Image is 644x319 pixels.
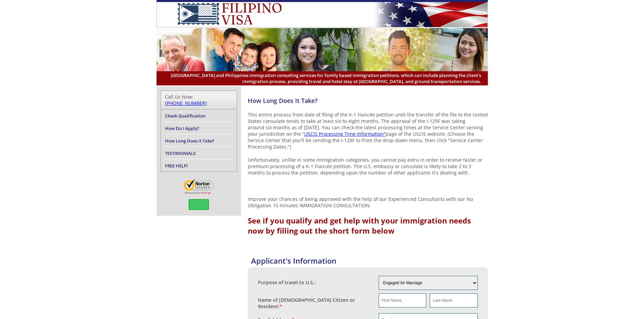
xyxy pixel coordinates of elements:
[165,113,206,119] a: Check Qualification
[248,157,488,176] p: Unfortunately, unlike in some immigration categories, you cannot pay extra in order to receive fa...
[248,111,488,150] p: This entire process from date of filing of the K-1 Fiancée petition until the transfer of the fil...
[258,297,372,310] label: Name of [DEMOGRAPHIC_DATA] Citizen or Resident:
[165,163,188,169] a: FREE HELP!
[165,138,214,144] a: How Long Does it Take?
[258,279,316,286] label: Purpose of travel to U.S.:
[163,72,481,84] span: [GEOGRAPHIC_DATA] and Philippines immigration consulting services for family based immigration pe...
[165,100,207,106] a: [PHONE_NUMBER]
[248,196,488,209] p: Improve your chances of being approved with the help of our Experienced Consultants with our No O...
[248,215,471,236] strong: See if you qualify and get help with your immigration needs now by filling out the short form below
[165,125,199,131] a: How Do I Apply?
[379,293,426,308] input: First Name
[430,293,477,308] input: Last Name
[165,94,233,106] div: Call Us Now:
[304,131,386,137] a: USCIS Processing Time Information"
[248,97,488,105] h4: How Long Does It Take?
[165,150,196,156] a: TESTIMONIALS
[251,256,488,266] h4: Applicant's Information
